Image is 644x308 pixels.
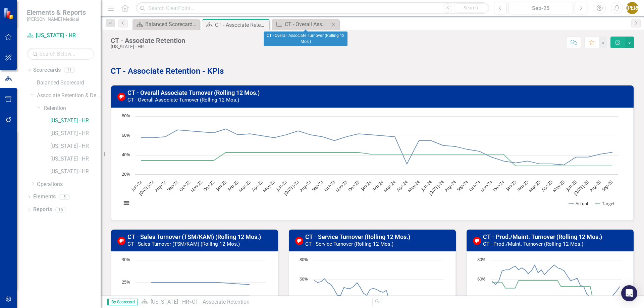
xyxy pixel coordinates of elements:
[274,179,288,192] text: Jun-23
[285,20,329,28] div: CT - Overall Associate Turnover (Rolling 12 Mos.)
[588,179,602,193] text: Aug-25
[427,179,445,197] text: [DATE]-24
[151,299,189,305] a: [US_STATE] - HR
[305,241,393,247] small: CT - Service Turnover (Rolling 12 Mos.)
[202,179,216,193] text: Dec-22
[37,92,101,100] a: Associate Retention & Development
[189,179,203,193] text: Nov-22
[117,237,125,245] img: Below Target
[483,233,602,240] a: CT - Prod./Maint. Turnover (Rolling 12 Mos.)
[127,241,240,247] small: CT - Sales Turnover (TSM/KAM) (Rolling 12 Mos.)
[127,89,260,96] a: CT - Overall Associate Turnover (Rolling 12 Mos.)
[298,179,312,193] text: Aug-23
[141,298,367,306] div: »
[540,179,553,192] text: Apr-25
[300,256,308,262] text: 80%
[334,179,348,193] text: Nov-23
[50,142,101,150] a: [US_STATE] - HR
[166,179,179,193] text: Sep-22
[395,179,409,192] text: Apr-24
[117,93,125,101] img: Below Target
[564,179,578,192] text: Jun-25
[626,2,638,14] div: [PERSON_NAME]
[50,168,101,176] a: [US_STATE] - HR
[305,233,410,240] a: CT - Service Turnover (Rolling 12 Mos.)
[464,5,478,10] span: Search
[473,237,481,245] img: Below Target
[569,200,588,206] button: Show Actual
[122,171,130,177] text: 20%
[511,4,571,12] div: Sep-25
[178,179,191,192] text: Oct-22
[226,179,240,193] text: Feb-23
[153,179,167,193] text: Aug-22
[127,97,239,103] small: CT - Overall Associate Turnover (Rolling 12 Mos.)
[407,179,421,193] text: May-24
[492,179,506,193] text: Dec-24
[37,181,101,188] a: Operations
[122,132,130,138] text: 60%
[516,179,530,193] text: Feb-25
[27,32,94,40] a: [US_STATE] - HR
[477,276,486,282] text: 60%
[145,20,198,28] div: Balanced Scorecard Welcome Page
[118,113,627,213] div: Chart. Highcharts interactive chart.
[122,256,130,262] text: 30%
[282,179,300,197] text: [DATE]-23
[262,179,276,193] text: May-23
[371,179,385,193] text: Feb-24
[44,105,101,112] a: Retention
[483,241,583,247] small: CT - Prod./Maint. Turnover (Rolling 12 Mos.)
[50,155,101,163] a: [US_STATE] - HR
[527,179,541,193] text: Mar-25
[118,113,622,213] svg: Interactive chart
[359,179,373,192] text: Jan-24
[295,237,303,245] img: Below Target
[50,117,101,125] a: [US_STATE] - HR
[300,276,308,282] text: 60%
[134,20,198,28] a: Balanced Scorecard Welcome Page
[3,8,15,19] img: ClearPoint Strategy
[107,299,138,305] span: By Scorecard
[33,206,52,213] a: Reports
[237,179,252,193] text: Mar-23
[111,66,224,76] strong: CT - Associate Retention - KPIs
[215,21,268,29] div: CT - Associate Retention
[136,2,489,14] input: Search ClearPoint...
[37,79,101,87] a: Balanced Scorecard
[27,8,86,16] span: Elements & Reports
[382,179,397,193] text: Mar-24
[477,256,486,262] text: 80%
[64,67,75,73] div: 11
[311,179,324,193] text: Sep-23
[122,151,130,158] text: 40%
[274,20,329,28] a: CT - Overall Associate Turnover (Rolling 12 Mos.)
[572,179,590,197] text: [DATE]-25
[621,285,637,301] div: Open Intercom Messenger
[347,179,361,193] text: Dec-23
[600,179,614,193] text: Sep-25
[55,207,66,212] div: 16
[50,130,101,137] a: [US_STATE] - HR
[129,179,143,192] text: Jun-22
[127,233,261,240] a: CT - Sales Turnover (TSM/KAM) (Rolling 12 Mos.)
[323,179,336,192] text: Oct-23
[214,179,228,192] text: Jan-23
[455,179,470,193] text: Sep-24
[264,32,347,46] div: CT - Overall Associate Turnover (Rolling 12 Mos.)
[192,299,250,305] div: CT - Associate Retention
[33,193,56,201] a: Elements
[111,44,185,49] div: [US_STATE] - HR
[59,194,70,200] div: 5
[479,179,493,193] text: Nov-24
[122,198,131,208] button: View chart menu, Chart
[111,37,185,44] div: CT - Associate Retention
[443,179,457,193] text: Aug-24
[27,48,94,60] input: Search Below...
[508,2,573,14] button: Sep-25
[454,3,487,13] button: Search
[419,179,433,192] text: Jun-24
[122,279,130,285] text: 25%
[595,200,615,206] button: Show Target
[138,179,155,197] text: [DATE]-22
